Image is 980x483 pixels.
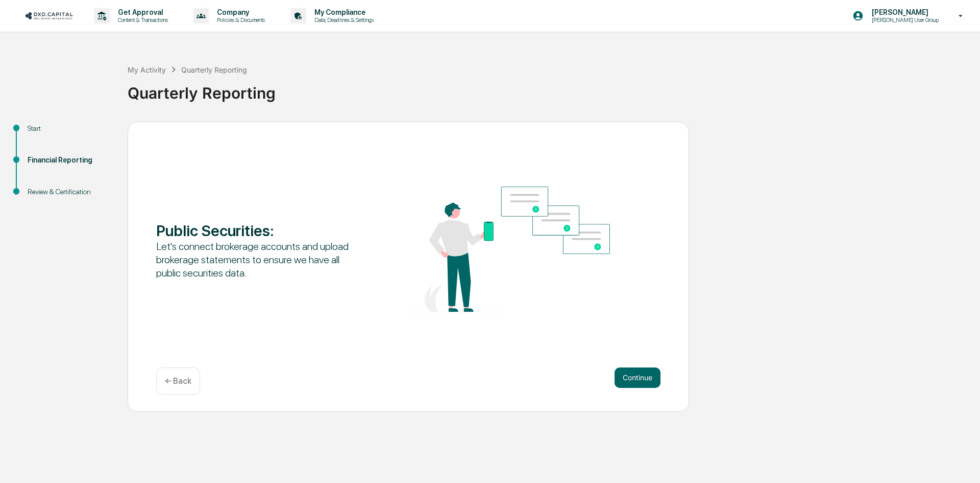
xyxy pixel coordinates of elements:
[28,123,111,134] div: Start
[306,8,379,16] p: My Compliance
[864,16,944,24] p: [PERSON_NAME] User Group
[28,187,111,197] div: Review & Certification
[408,187,610,312] img: Public Securities
[306,16,379,24] p: Data, Deadlines & Settings
[209,16,270,24] p: Policies & Documents
[128,65,166,74] div: My Activity
[156,221,358,240] div: Public Securities :
[24,11,73,20] img: logo
[156,240,358,280] div: Let's connect brokerage accounts and upload brokerage statements to ensure we have all public sec...
[615,367,660,388] button: Continue
[28,155,111,166] div: Financial Reporting
[110,8,173,16] p: Get Approval
[864,8,944,16] p: [PERSON_NAME]
[110,16,173,24] p: Content & Transactions
[128,76,975,102] div: Quarterly Reporting
[209,8,270,16] p: Company
[165,376,191,386] p: ← Back
[181,65,247,74] div: Quarterly Reporting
